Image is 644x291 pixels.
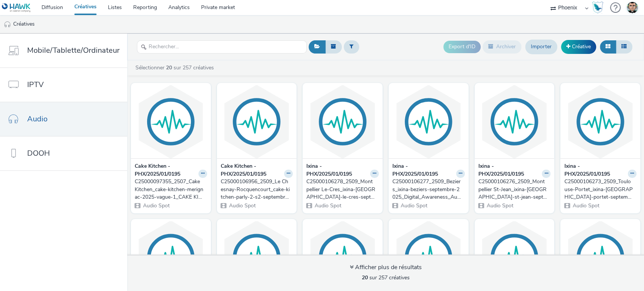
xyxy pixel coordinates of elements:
a: Importer [525,40,557,54]
div: C25000106273_2509_Toulouse-Portet_ixina-[GEOGRAPHIC_DATA]-portet-septembre-2025_Digital_Awareness... [564,178,633,201]
div: C25000106956_2509_Le Chesnay-Rocquencourt_cake-kitchen-parly-2-s2-septembre-2025_CAKE KITCHEN - P... [221,178,290,201]
a: C25000106276_2509_Montpellier St-Jean_ixina-[GEOGRAPHIC_DATA]-st-jean-septembre-2025_Digital_Awar... [478,178,551,201]
span: Audio Spot [400,202,427,209]
img: C25000106278_2509_Montpellier Le-Cres_ixina-montpellier-le-cres-septembre-2025_Digital _Awareness... [304,85,381,158]
strong: Cake Kitchen - PHX/2025/01/0195 [221,162,283,178]
a: C25000106278_2509_Montpellier Le-Cres_ixina-[GEOGRAPHIC_DATA]-le-cres-septembre-2025_Digital _Awa... [306,178,379,201]
div: Afficher plus de résultats [350,263,422,272]
img: C25000106276_2509_Montpellier St-Jean_ixina-montpellier-st-jean-septembre-2025_Digital_Awareness_... [476,85,553,158]
span: Audio Spot [314,202,341,209]
img: C25000106277_2509_Beziers_ixina-beziers-septembre-2025_Digital_Awareness_Audio_Phoenix_Phoenix_Mu... [390,85,467,158]
img: C25000106273_2509_Toulouse-Portet_ixina-toulouse-portet-septembre-2025_Digital_Awareness_Audio_Ph... [562,85,638,158]
img: C25000106956_2509_Le Chesnay-Rocquencourt_cake-kitchen-parly-2-s2-septembre-2025_CAKE KITCHEN - P... [219,85,295,158]
div: C25000106276_2509_Montpellier St-Jean_ixina-[GEOGRAPHIC_DATA]-st-jean-septembre-2025_Digital_Awar... [478,178,548,201]
img: Hawk Academy [592,2,603,14]
strong: Ixina - PHX/2025/01/0195 [564,162,626,178]
button: Grille [600,40,616,53]
span: Audio Spot [228,202,256,209]
span: Audio Spot [142,202,170,209]
a: C25000106956_2509_Le Chesnay-Rocquencourt_cake-kitchen-parly-2-s2-septembre-2025_CAKE KITCHEN - P... [221,178,293,201]
input: Rechercher... [137,40,307,54]
div: C25000097355_2507_Cake Kitchen_cake-kitchen-merignac-2025-vague-1_CAKE KITCHEN MERIGNAC 2025 VAGU... [135,178,204,201]
span: Audio [27,113,48,124]
div: C25000106278_2509_Montpellier Le-Cres_ixina-[GEOGRAPHIC_DATA]-le-cres-septembre-2025_Digital _Awa... [306,178,376,201]
div: C25000106277_2509_Beziers_ixina-beziers-septembre-2025_Digital_Awareness_Audio_Phoenix_Phoenix_Mu... [392,178,462,201]
a: C25000106273_2509_Toulouse-Portet_ixina-[GEOGRAPHIC_DATA]-portet-septembre-2025_Digital_Awareness... [564,178,636,201]
button: Export d'ID [443,41,481,53]
img: undefined Logo [2,3,31,12]
a: Sélectionner sur 257 créatives [135,64,217,71]
span: Audio Spot [572,202,599,209]
img: C25000097355_2507_Cake Kitchen_cake-kitchen-merignac-2025-vague-1_CAKE KITCHEN MERIGNAC 2025 VAGU... [133,85,209,158]
img: Thibaut CAVET [627,2,638,13]
a: Hawk Academy [592,2,606,14]
span: sur 257 créatives [362,274,410,281]
a: C25000097355_2507_Cake Kitchen_cake-kitchen-merignac-2025-vague-1_CAKE KITCHEN MERIGNAC 2025 VAGU... [135,178,207,201]
strong: Cake Kitchen - PHX/2025/01/0195 [135,162,197,178]
button: Archiver [483,40,521,53]
span: IPTV [27,79,44,90]
img: audio [4,21,11,28]
span: Audio Spot [486,202,513,209]
span: DOOH [27,148,50,159]
strong: Ixina - PHX/2025/01/0195 [306,162,368,178]
a: C25000106277_2509_Beziers_ixina-beziers-septembre-2025_Digital_Awareness_Audio_Phoenix_Phoenix_Mu... [392,178,465,201]
a: Créative [561,40,596,54]
button: Liste [616,40,632,53]
span: Mobile/Tablette/Ordinateur [27,45,120,56]
strong: 20 [362,274,368,281]
strong: Ixina - PHX/2025/01/0195 [392,162,454,178]
strong: Ixina - PHX/2025/01/0195 [478,162,540,178]
strong: 20 [166,64,172,71]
